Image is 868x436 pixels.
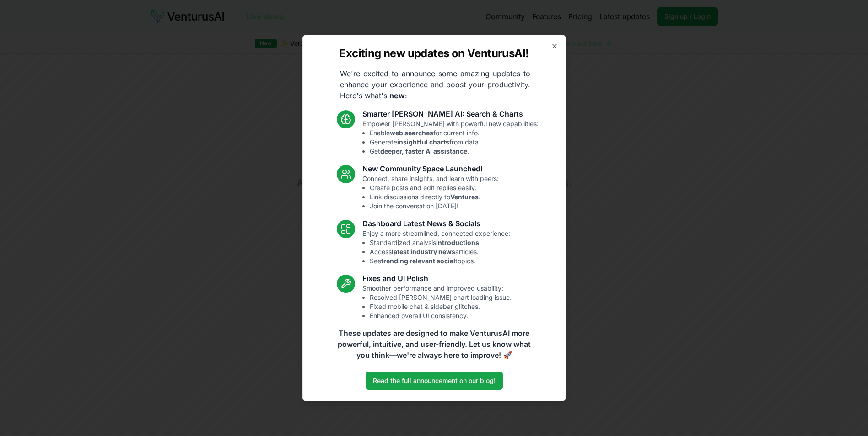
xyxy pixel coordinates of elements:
h3: Smarter [PERSON_NAME] AI: Search & Charts [362,108,539,119]
li: See topics. [370,256,510,266]
strong: web searches [390,129,433,137]
li: Standardized analysis . [370,238,510,247]
p: These updates are designed to make VenturusAI more powerful, intuitive, and user-friendly. Let us... [332,328,537,361]
strong: Ventures [450,193,479,201]
h2: Exciting new updates on VenturusAI! [339,46,528,61]
h3: Fixes and UI Polish [362,273,512,284]
p: We're excited to announce some amazing updates to enhance your experience and boost your producti... [333,68,538,101]
p: Enjoy a more streamlined, connected experience: [362,229,510,266]
strong: insightful charts [397,138,449,146]
li: Link discussions directly to . [370,192,499,202]
li: Resolved [PERSON_NAME] chart loading issue. [370,293,512,302]
li: Create posts and edit replies easily. [370,183,499,192]
h3: New Community Space Launched! [362,163,499,174]
li: Get . [370,147,539,156]
strong: introductions [436,239,479,246]
p: Empower [PERSON_NAME] with powerful new capabilities: [362,119,539,156]
li: Enhanced overall UI consistency. [370,311,512,320]
h3: Dashboard Latest News & Socials [362,218,510,229]
p: Smoother performance and improved usability: [362,284,512,320]
li: Enable for current info. [370,128,539,138]
li: Generate from data. [370,138,539,147]
strong: trending relevant social [381,257,455,265]
li: Fixed mobile chat & sidebar glitches. [370,302,512,311]
a: Read the full announcement on our blog! [366,372,503,390]
p: Connect, share insights, and learn with peers: [362,174,499,211]
strong: new [389,91,405,100]
strong: deeper, faster AI assistance [380,147,467,155]
li: Access articles. [370,247,510,256]
strong: latest industry news [392,248,455,255]
li: Join the conversation [DATE]! [370,202,499,211]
